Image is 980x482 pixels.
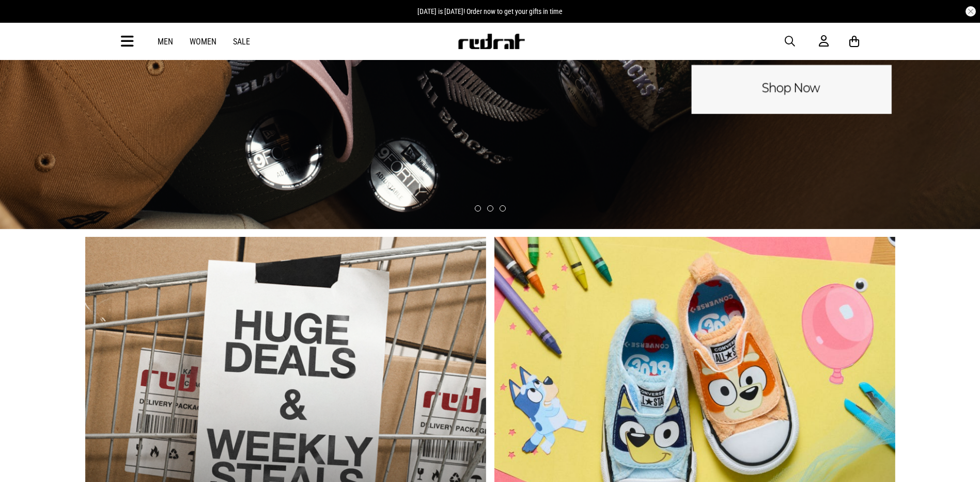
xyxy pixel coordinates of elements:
[233,37,250,47] a: Sale
[457,34,525,49] img: Redrat logo
[158,37,173,47] a: Men
[190,37,216,47] a: Women
[8,4,39,35] button: Open LiveChat chat widget
[417,7,563,16] span: [DATE] is [DATE]! Order now to get your gifts in time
